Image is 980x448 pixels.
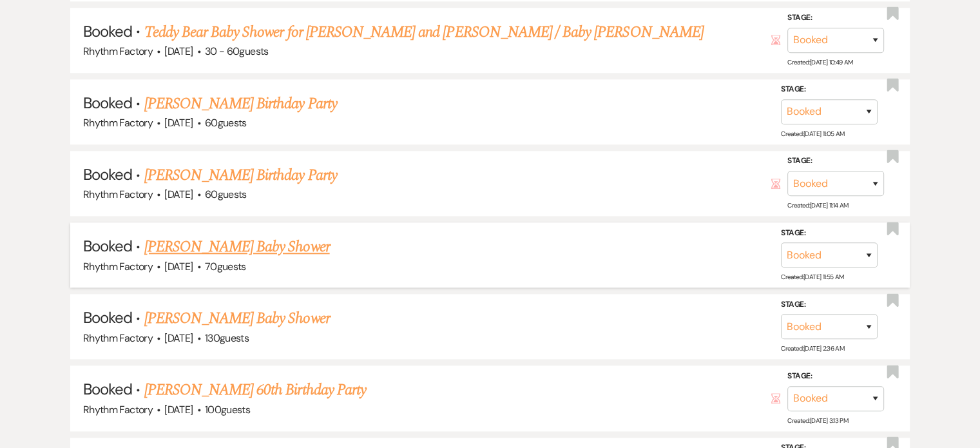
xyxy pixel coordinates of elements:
[144,92,337,115] a: [PERSON_NAME] Birthday Party
[83,93,132,113] span: Booked
[83,307,132,327] span: Booked
[164,44,193,58] span: [DATE]
[144,235,330,258] a: [PERSON_NAME] Baby Shower
[787,369,884,384] label: Stage:
[205,403,250,416] span: 100 guests
[787,416,848,425] span: Created: [DATE] 3:13 PM
[83,21,132,41] span: Booked
[83,188,153,201] span: Rhythm Factory
[781,273,843,281] span: Created: [DATE] 11:55 AM
[205,260,246,273] span: 70 guests
[205,116,247,130] span: 60 guests
[83,379,132,399] span: Booked
[781,298,878,312] label: Stage:
[781,83,878,97] label: Stage:
[83,260,153,273] span: Rhythm Factory
[144,378,366,402] a: [PERSON_NAME] 60th Birthday Party
[781,344,844,353] span: Created: [DATE] 2:36 AM
[83,116,153,130] span: Rhythm Factory
[164,331,193,345] span: [DATE]
[164,116,193,130] span: [DATE]
[205,188,247,201] span: 60 guests
[83,44,153,58] span: Rhythm Factory
[781,130,844,138] span: Created: [DATE] 11:05 AM
[83,403,153,416] span: Rhythm Factory
[144,21,704,44] a: Teddy Bear Baby Shower for [PERSON_NAME] and [PERSON_NAME] / Baby [PERSON_NAME]
[781,226,878,240] label: Stage:
[83,331,153,345] span: Rhythm Factory
[205,44,269,58] span: 30 - 60 guests
[164,260,193,273] span: [DATE]
[83,164,132,184] span: Booked
[144,164,337,187] a: [PERSON_NAME] Birthday Party
[205,331,249,345] span: 130 guests
[787,154,884,168] label: Stage:
[787,11,884,25] label: Stage:
[787,58,852,66] span: Created: [DATE] 10:49 AM
[144,307,330,330] a: [PERSON_NAME] Baby Shower
[787,201,848,209] span: Created: [DATE] 11:14 AM
[83,236,132,256] span: Booked
[164,188,193,201] span: [DATE]
[164,403,193,416] span: [DATE]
